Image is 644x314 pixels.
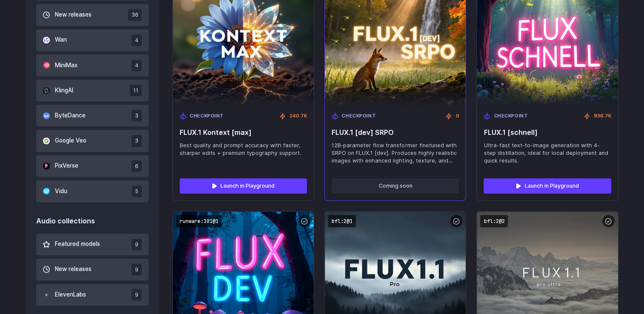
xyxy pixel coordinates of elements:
[36,259,149,280] button: New releases 9
[36,80,149,101] button: KlingAI 11
[36,216,149,227] div: Audio collections
[36,54,149,76] button: MiniMax 4
[55,187,67,196] span: Vidu
[180,178,307,194] a: Launch in Playground
[128,9,142,20] span: 36
[332,128,459,137] span: FLUX.1 [dev] SRPO
[342,112,376,120] span: Checkpoint
[130,85,142,96] span: 11
[132,289,142,300] span: 9
[36,234,149,255] button: Featured models 9
[332,178,459,194] button: Coming soon
[132,264,142,275] span: 9
[176,215,222,227] code: runware:101@1
[55,161,78,171] span: PixVerse
[36,4,149,26] button: New releases 36
[132,34,142,46] span: 4
[494,112,528,120] span: Checkpoint
[332,142,459,165] span: 12B‑parameter flow transformer finetuned with SRPO on FLUX.1 [dev]. Produces highly realistic ima...
[55,240,100,249] span: Featured models
[55,265,92,274] span: New releases
[55,111,86,120] span: ByteDance
[55,136,86,146] span: Google Veo
[36,180,149,202] button: Vidu 5
[480,215,508,227] code: bfl:2@2
[132,186,142,197] span: 5
[132,135,142,146] span: 3
[36,155,149,177] button: PixVerse 6
[55,10,92,20] span: New releases
[55,290,86,300] span: ElevenLabs
[132,239,142,250] span: 9
[55,61,77,70] span: MiniMax
[55,35,67,45] span: Wan
[132,60,142,71] span: 4
[484,142,611,165] span: Ultra-fast text-to-image generation with 4-step distillation, ideal for local deployment and quic...
[180,128,307,137] span: FLUX.1 Kontext [max]
[484,128,611,137] span: FLUX.1 [schnell]
[132,110,142,121] span: 3
[328,215,356,227] code: bfl:2@1
[289,112,307,120] span: 240.7K
[484,178,611,194] a: Launch in Playground
[36,29,149,51] button: Wan 4
[594,112,611,120] span: 936.7K
[180,142,307,157] span: Best quality and prompt accuracy with faster, sharper edits + premium typography support.
[36,105,149,126] button: ByteDance 3
[55,86,73,95] span: KlingAI
[132,160,142,172] span: 6
[190,112,224,120] span: Checkpoint
[455,112,459,120] span: 0
[36,284,149,305] button: ElevenLabs 9
[36,130,149,151] button: Google Veo 3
